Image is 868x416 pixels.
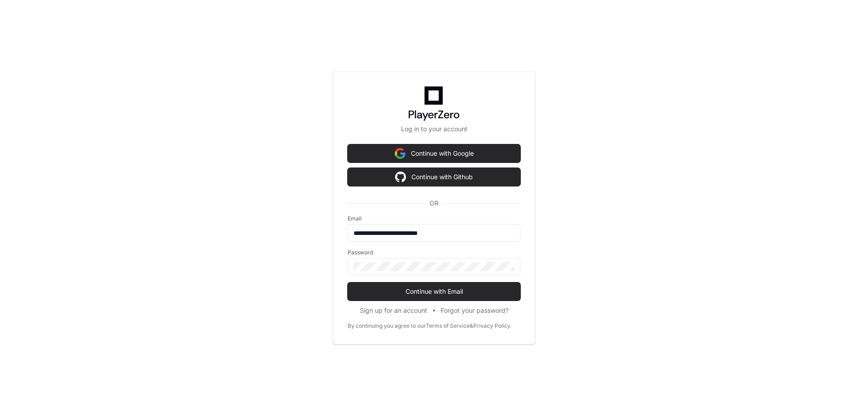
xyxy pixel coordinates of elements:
[441,306,509,315] button: Forgot your password?
[470,322,473,330] div: &
[348,144,520,163] button: Continue with Google
[426,199,442,208] span: OR
[395,168,406,186] img: Sign in with google
[348,287,520,296] span: Continue with Email
[473,322,511,330] a: Privacy Policy.
[348,215,520,222] label: Email
[348,249,520,256] label: Password
[360,306,427,315] button: Sign up for an account
[348,168,520,186] button: Continue with Github
[348,322,426,330] div: By continuing you agree to our
[426,322,470,330] a: Terms of Service
[348,282,520,301] button: Continue with Email
[395,144,406,163] img: Sign in with google
[348,124,520,134] p: Log in to your account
